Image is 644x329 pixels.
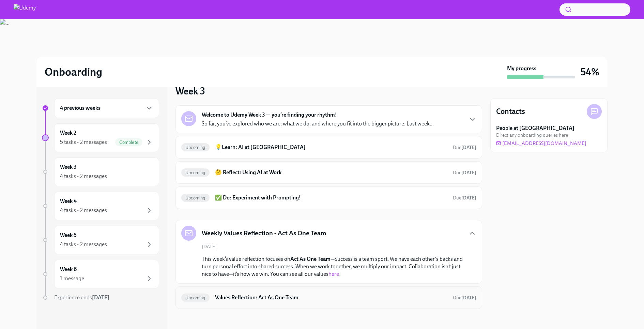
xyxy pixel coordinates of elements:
h3: Week 3 [175,85,205,97]
h3: 54% [581,66,599,78]
a: here [328,271,339,277]
span: Upcoming [181,195,210,200]
strong: [DATE] [461,145,476,150]
span: Upcoming [181,145,210,150]
strong: [DATE] [461,295,476,301]
span: August 30th, 2025 08:00 [453,144,476,151]
h6: ✅ Do: Experiment with Prompting! [215,194,447,201]
h6: Values Reflection: Act As One Team [215,294,447,301]
span: Upcoming [181,170,210,175]
p: So far, you’ve explored who we are, what we do, and where you fit into the bigger picture. Last w... [202,120,434,128]
div: 4 previous weeks [54,98,159,118]
span: [DATE] [202,243,217,250]
a: UpcomingValues Reflection: Act As One TeamDue[DATE] [181,292,476,303]
strong: Welcome to Udemy Week 3 — you’re finding your rhythm! [202,111,337,119]
strong: My progress [507,65,536,72]
span: Direct any onboarding queries here [496,132,568,138]
strong: People at [GEOGRAPHIC_DATA] [496,124,574,132]
h6: Week 2 [60,129,76,137]
a: Upcoming🤔 Reflect: Using AI at WorkDue[DATE] [181,167,476,178]
span: Upcoming [181,295,210,300]
a: [EMAIL_ADDRESS][DOMAIN_NAME] [496,140,586,147]
h6: Week 4 [60,197,77,205]
strong: [DATE] [461,170,476,176]
a: Week 25 tasks • 2 messagesComplete [42,123,159,152]
a: Upcoming💡Learn: AI at [GEOGRAPHIC_DATA]Due[DATE] [181,142,476,153]
a: Week 61 message [42,260,159,288]
div: 1 message [60,275,84,282]
span: Due [453,295,476,301]
h6: 4 previous weeks [60,104,101,112]
span: September 1st, 2025 08:00 [453,295,476,301]
a: Week 54 tasks • 2 messages [42,226,159,254]
h6: 💡Learn: AI at [GEOGRAPHIC_DATA] [215,144,447,151]
div: 4 tasks • 2 messages [60,241,107,248]
div: 5 tasks • 2 messages [60,138,107,146]
h6: Week 6 [60,266,77,273]
h6: Week 3 [60,163,77,171]
h4: Contacts [496,106,525,117]
span: Experience ends [54,294,109,301]
span: Due [453,195,476,201]
span: Due [453,145,476,150]
h6: Week 5 [60,231,77,239]
span: Due [453,170,476,176]
h6: 🤔 Reflect: Using AI at Work [215,169,447,176]
a: Week 34 tasks • 2 messages [42,158,159,186]
h2: Onboarding [45,65,102,79]
span: August 30th, 2025 08:00 [453,169,476,176]
h5: Weekly Values Reflection - Act As One Team [202,229,326,238]
div: 4 tasks • 2 messages [60,173,107,180]
div: 4 tasks • 2 messages [60,207,107,214]
a: Week 44 tasks • 2 messages [42,192,159,220]
img: Udemy [14,4,36,15]
span: Complete [115,140,142,145]
strong: [DATE] [461,195,476,201]
a: Upcoming✅ Do: Experiment with Prompting!Due[DATE] [181,192,476,203]
strong: Act As One Team [290,256,331,262]
p: This week’s value reflection focuses on —Success is a team sport. We have each other's backs and ... [202,255,465,278]
span: August 30th, 2025 08:00 [453,195,476,201]
strong: [DATE] [92,294,109,301]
